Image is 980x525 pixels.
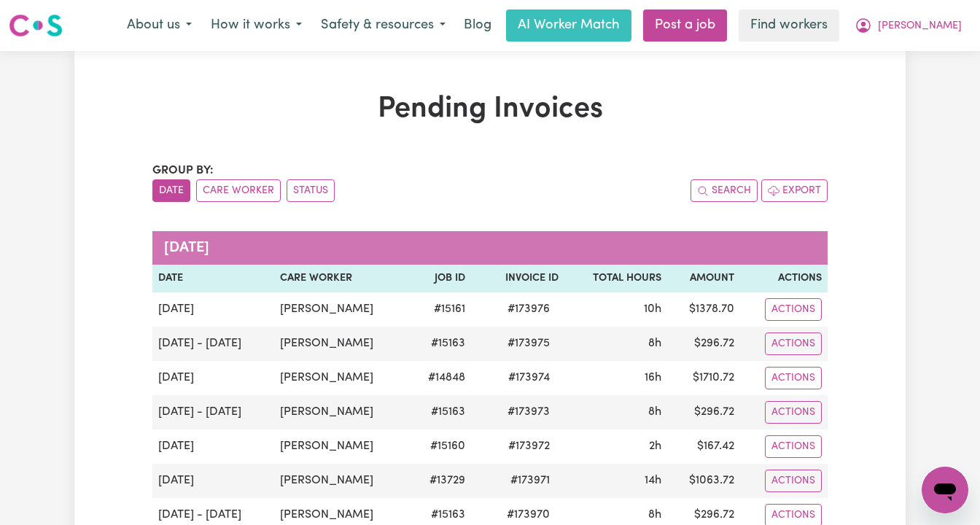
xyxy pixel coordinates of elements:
[667,395,740,429] td: $ 296.72
[408,361,471,395] td: # 14848
[667,265,740,292] th: Amount
[691,179,758,202] button: Search
[499,300,559,318] span: # 173976
[9,9,63,42] a: Careseekers logo
[649,440,661,452] span: 2 hours
[9,12,63,39] img: Careseekers logo
[274,464,408,498] td: [PERSON_NAME]
[506,9,631,42] a: AI Worker Match
[499,437,559,455] span: # 173972
[761,179,828,202] button: Export
[740,265,828,292] th: Actions
[274,292,408,327] td: [PERSON_NAME]
[502,472,559,489] span: # 173971
[878,18,962,34] span: [PERSON_NAME]
[408,395,471,429] td: # 15163
[765,332,822,355] button: Actions
[311,10,455,41] button: Safety & resources
[408,265,471,292] th: Job ID
[765,401,822,424] button: Actions
[739,9,839,42] a: Find workers
[648,509,661,521] span: 8 hours
[765,470,822,492] button: Actions
[152,92,828,127] h1: Pending Invoices
[667,429,740,464] td: $ 167.42
[498,506,559,524] span: # 173970
[845,10,971,41] button: My Account
[152,464,274,498] td: [DATE]
[643,9,727,42] a: Post a job
[152,361,274,395] td: [DATE]
[117,10,201,41] button: About us
[408,429,471,464] td: # 15160
[645,475,661,486] span: 14 hours
[499,403,559,421] span: # 173973
[196,179,281,202] button: sort invoices by care worker
[152,231,828,265] caption: [DATE]
[645,372,661,384] span: 16 hours
[408,464,471,498] td: # 13729
[274,327,408,361] td: [PERSON_NAME]
[499,369,559,386] span: # 173974
[667,361,740,395] td: $ 1710.72
[765,435,822,458] button: Actions
[648,338,661,349] span: 8 hours
[765,298,822,321] button: Actions
[667,292,740,327] td: $ 1378.70
[765,367,822,389] button: Actions
[274,395,408,429] td: [PERSON_NAME]
[648,406,661,418] span: 8 hours
[922,467,968,513] iframe: Button to launch messaging window
[287,179,335,202] button: sort invoices by paid status
[499,335,559,352] span: # 173975
[274,429,408,464] td: [PERSON_NAME]
[152,292,274,327] td: [DATE]
[564,265,667,292] th: Total Hours
[644,303,661,315] span: 10 hours
[152,429,274,464] td: [DATE]
[201,10,311,41] button: How it works
[667,464,740,498] td: $ 1063.72
[152,165,214,176] span: Group by:
[455,9,500,42] a: Blog
[152,179,190,202] button: sort invoices by date
[274,265,408,292] th: Care Worker
[152,395,274,429] td: [DATE] - [DATE]
[274,361,408,395] td: [PERSON_NAME]
[471,265,564,292] th: Invoice ID
[408,327,471,361] td: # 15163
[667,327,740,361] td: $ 296.72
[408,292,471,327] td: # 15161
[152,327,274,361] td: [DATE] - [DATE]
[152,265,274,292] th: Date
